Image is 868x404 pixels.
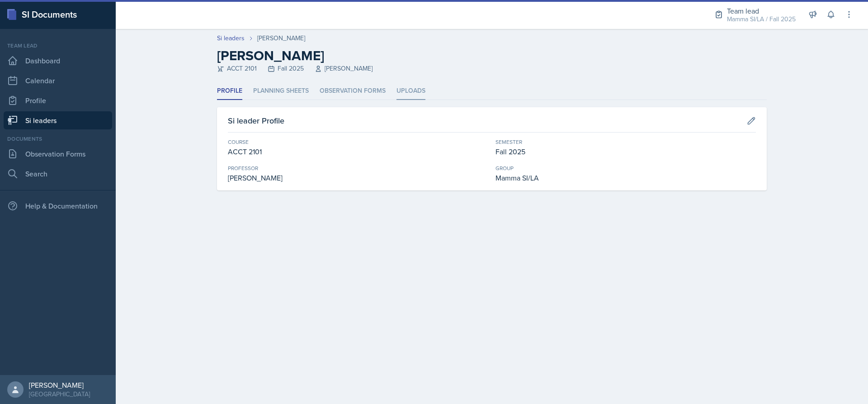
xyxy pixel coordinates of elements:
[320,82,386,100] li: Observation Forms
[4,111,112,129] a: Si leaders
[217,64,767,73] div: ACCT 2101 Fall 2025 [PERSON_NAME]
[4,52,112,70] a: Dashboard
[4,197,112,215] div: Help & Documentation
[4,71,112,90] a: Calendar
[495,164,756,172] div: Group
[228,164,488,172] div: Professor
[495,138,756,146] div: Semester
[217,33,245,43] a: Si leaders
[217,82,242,100] li: Profile
[228,138,488,146] div: Course
[4,165,112,183] a: Search
[727,5,796,16] div: Team lead
[29,390,90,399] div: [GEOGRAPHIC_DATA]
[495,172,756,183] div: Mamma SI/LA
[495,146,756,157] div: Fall 2025
[228,114,284,127] h3: Si leader Profile
[4,91,112,109] a: Profile
[253,82,309,100] li: Planning Sheets
[217,48,767,64] h2: [PERSON_NAME]
[4,135,112,143] div: Documents
[257,33,305,43] div: [PERSON_NAME]
[4,145,112,163] a: Observation Forms
[29,380,90,390] div: [PERSON_NAME]
[4,42,112,50] div: Team lead
[228,146,488,157] div: ACCT 2101
[396,82,425,100] li: Uploads
[228,172,488,183] div: [PERSON_NAME]
[727,14,796,24] div: Mamma SI/LA / Fall 2025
